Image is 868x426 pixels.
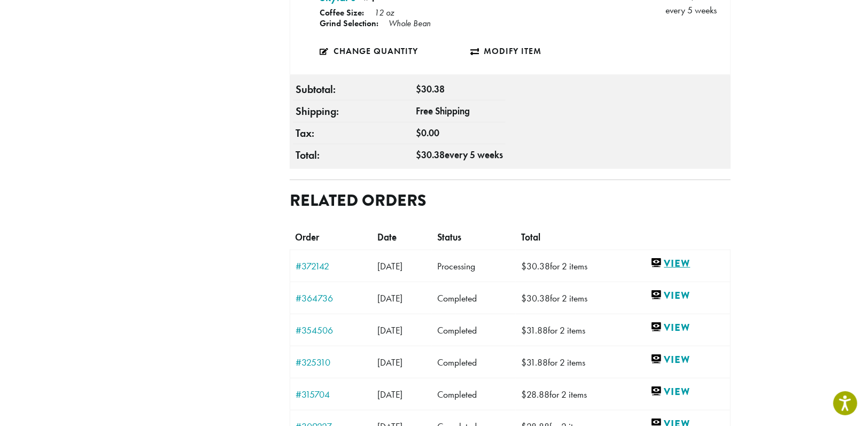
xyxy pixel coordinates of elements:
td: for 2 items [516,346,645,378]
span: $ [521,260,526,272]
span: Order [296,231,320,243]
span: 31.88 [521,357,548,368]
a: View [650,257,725,270]
span: 30.38 [521,292,550,304]
a: View [650,385,725,398]
a: View order number 325310 [296,358,367,367]
time: 1745776773 [377,357,402,368]
a: Modify item [470,39,621,64]
a: View [650,289,725,302]
td: Completed [432,282,516,314]
td: Completed [432,314,516,346]
a: View order number 354506 [296,326,367,335]
td: Completed [432,346,516,378]
span: $ [416,127,421,139]
strong: Coffee Size: [320,7,364,18]
span: $ [416,83,421,95]
a: View order number 364736 [296,293,367,303]
span: $ [416,149,421,161]
span: 30.38 [416,83,445,95]
span: 31.88 [521,324,548,336]
time: 1742147957 [377,389,402,400]
span: $ [521,357,526,368]
span: 28.88 [521,389,549,400]
span: Status [437,231,461,243]
td: for 2 items [516,250,645,282]
span: $ [521,324,526,336]
a: View [650,321,725,334]
td: Free Shipping [413,100,506,122]
p: 12 oz [374,7,394,18]
th: Tax: [293,122,413,144]
td: Completed [432,378,516,410]
span: Total [521,231,540,243]
h2: Related orders [290,191,426,210]
span: $ [521,292,526,304]
span: 30.38 [521,260,550,272]
a: Change quantity [320,39,470,64]
th: Total: [293,144,413,166]
time: 1749405623 [377,324,402,336]
td: Processing [432,250,516,282]
span: Date [377,231,397,243]
span: 30.38 [416,149,445,161]
span: 0.00 [416,127,439,139]
th: Shipping: [293,100,413,122]
time: 1759687233 [377,260,402,272]
time: 1755627200 [377,292,402,304]
td: for 2 items [516,282,645,314]
td: every 5 weeks [413,144,506,166]
a: View order number 372142 [296,261,367,271]
a: View order number 315704 [296,390,367,399]
strong: Grind Selection: [320,18,378,29]
td: for 2 items [516,378,645,410]
a: View [650,353,725,366]
span: $ [521,389,526,400]
td: for 2 items [516,314,645,346]
p: Whole Bean [389,18,431,29]
th: Subtotal: [293,79,413,100]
